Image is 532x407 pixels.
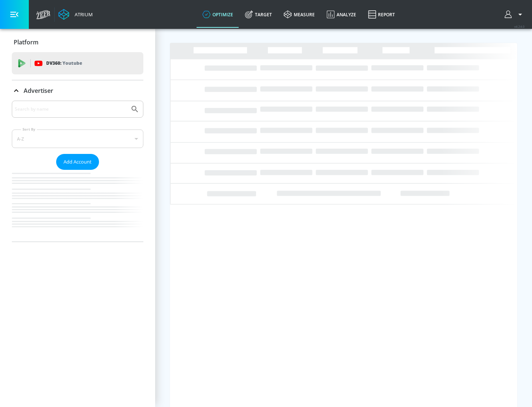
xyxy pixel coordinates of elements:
[197,1,239,28] a: optimize
[72,11,93,18] div: Atrium
[15,104,127,114] input: Search by name
[12,32,143,53] div: Platform
[46,59,82,67] p: DV360:
[62,59,82,67] p: Youtube
[12,101,143,242] div: Advertiser
[362,1,401,28] a: Report
[514,24,525,28] span: v 4.24.0
[12,170,143,242] nav: list of Advertiser
[12,80,143,101] div: Advertiser
[21,127,37,132] label: Sort By
[321,1,362,28] a: Analyze
[14,38,38,46] p: Platform
[239,1,278,28] a: Target
[278,1,321,28] a: measure
[64,158,92,166] span: Add Account
[56,154,99,170] button: Add Account
[12,129,143,148] div: A-Z
[24,87,53,95] p: Advertiser
[12,52,143,74] div: DV360: Youtube
[58,9,93,20] a: Atrium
